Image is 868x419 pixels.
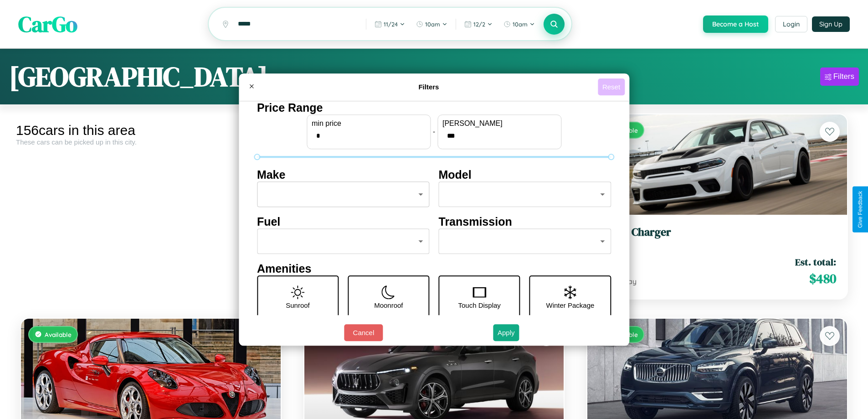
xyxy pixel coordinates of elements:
[857,191,863,228] div: Give Feedback
[812,16,850,32] button: Sign Up
[286,299,310,311] p: Sunroof
[458,299,500,311] p: Touch Display
[260,83,598,91] h4: Filters
[370,17,410,31] button: 11/24
[513,21,528,28] span: 10am
[820,67,859,86] button: Filters
[257,101,611,114] h4: Price Range
[411,17,452,31] button: 10am
[546,299,595,311] p: Winter Package
[16,123,286,138] div: 156 cars in this area
[433,125,435,138] p: -
[344,324,383,341] button: Cancel
[460,17,497,31] button: 12/2
[473,21,485,28] span: 12 / 2
[493,324,519,341] button: Apply
[18,9,77,39] span: CarGo
[833,72,854,81] div: Filters
[384,21,398,28] span: 11 / 24
[775,16,807,32] button: Login
[374,299,403,311] p: Moonroof
[257,168,430,181] h4: Make
[809,269,836,288] span: $ 480
[439,215,611,228] h4: Transmission
[442,119,556,128] label: [PERSON_NAME]
[598,78,625,95] button: Reset
[598,226,836,248] a: Dodge Charger2023
[425,21,440,28] span: 10am
[16,138,286,146] div: These cars can be picked up in this city.
[257,262,611,275] h4: Amenities
[703,16,768,33] button: Become a Host
[598,226,836,239] h3: Dodge Charger
[9,58,268,95] h1: [GEOGRAPHIC_DATA]
[312,119,426,128] label: min price
[45,331,72,338] span: Available
[257,215,430,228] h4: Fuel
[795,255,836,269] span: Est. total:
[499,17,539,31] button: 10am
[439,168,611,181] h4: Model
